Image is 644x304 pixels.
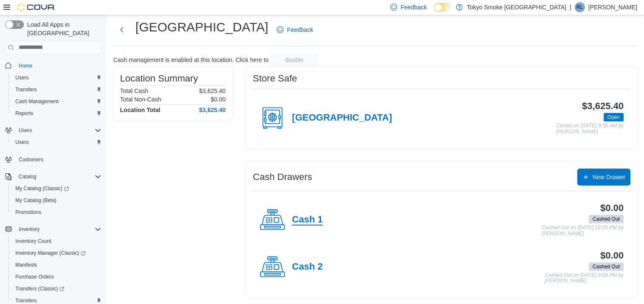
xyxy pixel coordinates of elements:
[592,263,620,270] span: Cashed Out
[9,283,105,295] a: Transfers (Classic)
[120,87,148,94] h6: Total Cash
[19,173,36,180] span: Catalog
[15,172,40,182] button: Catalog
[292,113,392,124] h4: [GEOGRAPHIC_DATA]
[12,108,101,118] span: Reports
[570,2,571,12] p: |
[12,96,62,107] a: Cash Management
[253,172,312,182] h3: Cash Drawers
[604,113,624,121] span: Open
[15,155,47,165] a: Customers
[12,108,37,118] a: Reports
[15,172,101,182] span: Catalog
[19,62,32,69] span: Home
[12,73,101,83] span: Users
[12,236,101,246] span: Inventory Count
[287,25,313,34] span: Feedback
[2,153,105,166] button: Customers
[9,259,105,271] button: Manifests
[12,183,72,194] a: My Catalog (Classic)
[12,195,60,205] a: My Catalog (Beta)
[19,127,32,134] span: Users
[12,195,101,205] span: My Catalog (Beta)
[2,171,105,183] button: Catalog
[113,21,130,38] button: Next
[15,125,101,135] span: Users
[15,238,52,245] span: Inventory Count
[15,285,64,292] span: Transfers (Classic)
[15,273,54,280] span: Purchase Orders
[285,56,303,64] span: disable
[12,96,101,107] span: Cash Management
[199,87,226,94] p: $3,625.40
[12,284,68,294] a: Transfers (Classic)
[9,183,105,194] a: My Catalog (Classic)
[556,123,624,135] p: Closed on [DATE] 9:35 AM by [PERSON_NAME]
[113,56,269,63] p: Cash management is enabled at this location. Click here to
[120,73,198,84] h3: Location Summary
[12,260,101,270] span: Manifests
[15,262,37,268] span: Manifests
[9,72,105,84] button: Users
[600,251,624,261] h3: $0.00
[2,124,105,136] button: Users
[582,101,624,111] h3: $3,625.40
[577,169,630,186] button: New Drawer
[292,214,323,225] h4: Cash 1
[434,3,452,12] input: Dark Mode
[211,96,226,103] p: $0.00
[15,250,86,256] span: Inventory Manager (Classic)
[12,84,40,95] a: Transfers
[589,215,624,223] span: Cashed Out
[17,3,55,11] img: Cova
[12,137,32,147] a: Users
[9,107,105,119] button: Reports
[9,96,105,107] button: Cash Management
[12,272,57,282] a: Purchase Orders
[12,84,101,95] span: Transfers
[589,262,624,271] span: Cashed Out
[9,247,105,259] a: Inventory Manager (Classic)
[600,203,624,213] h3: $0.00
[15,224,43,234] button: Inventory
[9,136,105,148] button: Users
[12,260,40,270] a: Manifests
[15,60,101,71] span: Home
[15,185,69,192] span: My Catalog (Classic)
[15,125,35,135] button: Users
[9,271,105,283] button: Purchase Orders
[19,156,43,163] span: Customers
[15,74,29,81] span: Users
[135,19,268,36] h1: [GEOGRAPHIC_DATA]
[15,224,101,234] span: Inventory
[12,272,101,282] span: Purchase Orders
[12,137,101,147] span: Users
[9,194,105,206] button: My Catalog (Beta)
[15,139,29,146] span: Users
[9,206,105,218] button: Promotions
[15,197,57,204] span: My Catalog (Beta)
[2,223,105,235] button: Inventory
[607,113,620,121] span: Open
[15,86,37,93] span: Transfers
[253,73,297,84] h3: Store Safe
[199,107,226,113] h4: $3,625.40
[19,226,40,233] span: Inventory
[9,235,105,247] button: Inventory Count
[273,21,316,38] a: Feedback
[15,110,33,117] span: Reports
[270,53,318,67] button: disable
[15,154,101,165] span: Customers
[544,273,624,284] p: Cashed Out on [DATE] 9:09 PM by [PERSON_NAME]
[12,248,89,258] a: Inventory Manager (Classic)
[12,207,45,217] a: Promotions
[12,183,101,194] span: My Catalog (Classic)
[576,2,583,12] span: RL
[12,284,101,294] span: Transfers (Classic)
[24,20,101,37] span: Load All Apps in [GEOGRAPHIC_DATA]
[2,59,105,72] button: Home
[592,173,625,181] span: New Drawer
[12,73,32,83] a: Users
[12,236,55,246] a: Inventory Count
